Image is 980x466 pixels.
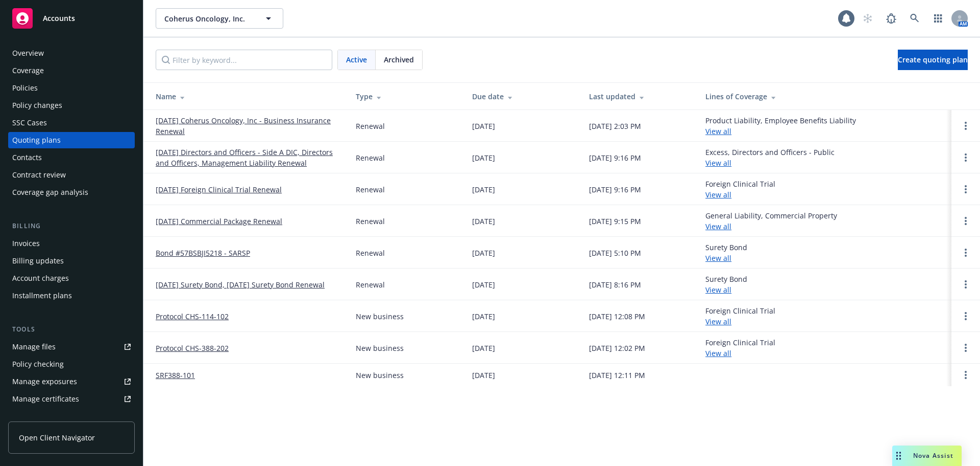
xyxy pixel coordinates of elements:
a: [DATE] Directors and Officers - Side A DIC, Directors and Officers, Management Liability Renewal [156,147,339,168]
div: Renewal [356,121,385,131]
a: Open options [960,310,972,322]
div: Foreign Clinical Trial [705,305,775,327]
div: Drag to move [892,446,905,466]
a: Installment plans [8,287,135,304]
button: Coherus Oncology, Inc. [156,8,283,29]
a: View all [705,158,731,168]
div: Renewal [356,184,385,195]
div: [DATE] [472,343,495,353]
a: Invoices [8,235,135,252]
a: Open options [960,120,972,132]
a: Manage files [8,339,135,355]
a: Manage certificates [8,391,135,407]
span: Active [346,54,367,65]
div: Policy checking [12,356,64,372]
a: Protocol CHS-114-102 [156,311,229,322]
div: [DATE] 8:16 PM [589,279,641,290]
a: Open options [960,151,972,164]
a: Policy changes [8,97,135,114]
a: Billing updates [8,253,135,269]
a: Policies [8,80,135,96]
div: Type [356,91,456,102]
a: View all [705,285,731,295]
div: Contacts [12,149,42,166]
div: Renewal [356,216,385,227]
div: Renewal [356,248,385,258]
div: Account charges [12,270,69,286]
div: Due date [472,91,572,102]
a: [DATE] Commercial Package Renewal [156,216,282,227]
div: Coverage gap analysis [12,184,88,201]
div: [DATE] [472,248,495,258]
button: Nova Assist [892,446,962,466]
a: SSC Cases [8,115,135,131]
div: New business [356,370,404,381]
div: [DATE] 12:08 PM [589,311,645,322]
a: View all [705,317,731,326]
a: Create quoting plan [898,50,968,70]
div: Installment plans [12,287,72,304]
a: View all [705,221,731,231]
span: Archived [384,54,414,65]
div: Tools [8,324,135,335]
a: Quoting plans [8,132,135,148]
div: [DATE] [472,311,495,322]
a: Switch app [928,8,948,29]
a: [DATE] Coherus Oncology, Inc - Business Insurance Renewal [156,115,339,137]
a: Protocol CHS-388-202 [156,343,229,353]
div: Lines of Coverage [705,91,943,102]
a: View all [705,253,731,263]
div: Manage files [12,339,56,355]
a: Policy checking [8,356,135,372]
div: Manage exposures [12,373,77,390]
div: Name [156,91,339,102]
div: Manage certificates [12,391,79,407]
div: Contract review [12,167,66,183]
span: Open Client Navigator [19,432,95,443]
a: Coverage [8,62,135,79]
span: Create quoting plan [898,55,968,64]
a: Open options [960,247,972,259]
a: Contract review [8,167,135,183]
div: [DATE] 2:03 PM [589,121,641,131]
div: [DATE] 12:11 PM [589,370,645,381]
div: Policies [12,80,38,96]
div: Billing [8,221,135,231]
a: Overview [8,45,135,61]
div: General Liability, Commercial Property [705,210,837,232]
a: View all [705,126,731,136]
div: [DATE] [472,121,495,131]
a: Open options [960,183,972,195]
a: Manage claims [8,408,135,425]
div: New business [356,343,404,353]
div: [DATE] 12:02 PM [589,343,645,353]
div: Last updated [589,91,689,102]
div: [DATE] 5:10 PM [589,248,641,258]
div: Billing updates [12,253,64,269]
a: Contacts [8,149,135,166]
div: Policy changes [12,97,62,114]
div: [DATE] [472,152,495,163]
div: [DATE] 9:15 PM [589,216,641,227]
div: [DATE] [472,216,495,227]
a: Bond #57BSBJI5218 - SARSP [156,248,250,258]
a: Open options [960,369,972,381]
div: Overview [12,45,44,61]
div: [DATE] [472,370,495,381]
span: Coherus Oncology, Inc. [164,13,253,24]
div: [DATE] 9:16 PM [589,184,641,195]
div: New business [356,311,404,322]
div: Product Liability, Employee Benefits Liability [705,115,856,137]
a: Accounts [8,4,135,33]
a: View all [705,348,731,358]
input: Filter by keyword... [156,50,332,70]
div: Quoting plans [12,132,61,148]
div: Invoices [12,235,40,252]
a: Report a Bug [881,8,901,29]
div: Renewal [356,279,385,290]
span: Nova Assist [913,451,953,460]
a: Search [904,8,925,29]
div: Foreign Clinical Trial [705,179,775,200]
div: Renewal [356,152,385,163]
a: Open options [960,278,972,291]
